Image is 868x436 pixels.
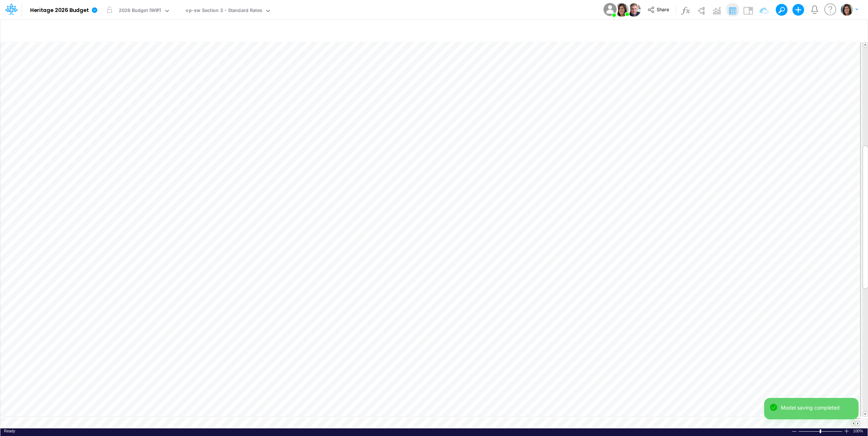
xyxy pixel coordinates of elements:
div: Model saving completed [781,404,853,411]
div: Zoom [798,428,844,434]
div: In Ready mode [4,428,15,434]
span: 100% [853,428,864,434]
img: User Image Icon [627,3,641,17]
button: Share [644,4,674,16]
div: op-sw Section 3 - Standard Rates [186,7,262,15]
span: Share [657,7,669,12]
b: Heritage 2026 Budget [30,7,89,14]
div: 2026 Budget (WIP) [119,7,161,15]
span: Ready [4,429,15,433]
img: User Image Icon [602,1,618,18]
div: Zoom Out [791,429,797,434]
input: Type a title here [7,23,710,38]
img: User Image Icon [615,3,629,17]
a: Notifications [811,5,819,14]
div: Zoom In [844,428,849,434]
div: Zoom [820,429,821,433]
div: Zoom level [853,428,864,434]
